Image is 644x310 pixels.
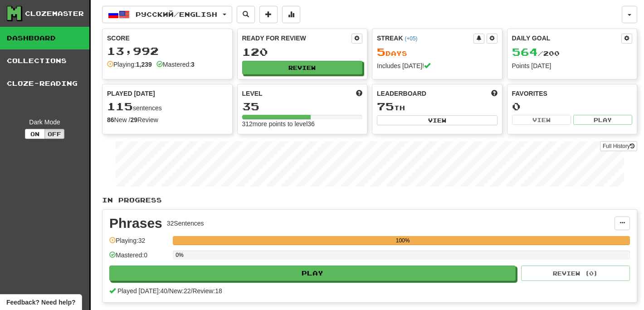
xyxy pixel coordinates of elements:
button: View [512,115,571,125]
p: In Progress [102,196,637,205]
span: New: 22 [169,287,190,295]
span: 115 [107,100,133,113]
div: Score [107,34,228,43]
span: Review: 18 [192,287,222,295]
button: View [377,115,498,125]
button: Search sentences [237,6,255,23]
div: Favorites [512,89,633,98]
button: Review (0) [521,266,630,281]
span: / 200 [512,49,560,57]
button: Review [242,61,363,74]
span: / [167,287,169,295]
div: Mastered: [156,60,195,69]
span: Score more points to level up [356,89,362,98]
div: Points [DATE] [512,61,633,70]
div: 13,992 [107,45,228,57]
span: Played [DATE] [107,89,155,98]
a: (+05) [405,35,417,42]
span: Open feedback widget [6,298,75,307]
div: 35 [242,101,363,112]
button: Русский/English [102,6,232,23]
div: 100% [176,236,630,245]
span: Played [DATE]: 40 [117,287,167,295]
span: Leaderboard [377,89,426,98]
div: Mastered: 0 [109,251,168,266]
button: On [25,129,45,139]
div: Playing: [107,60,152,69]
div: Includes [DATE]! [377,61,498,70]
div: 0 [512,101,633,112]
span: 564 [512,45,538,58]
div: 120 [242,46,363,58]
a: Full History [600,141,637,151]
span: This week in points, UTC [491,89,498,98]
button: Play [109,266,516,281]
div: Streak [377,34,473,43]
div: Clozemaster [25,9,84,18]
button: Add sentence to collection [259,6,278,23]
span: 5 [377,45,385,58]
strong: 3 [191,61,195,68]
div: sentences [107,101,228,113]
div: Ready for Review [242,34,352,43]
div: Playing: 32 [109,236,168,251]
strong: 86 [107,116,114,123]
div: Daily Goal [512,34,622,44]
button: Play [573,115,632,125]
div: Dark Mode [7,118,83,127]
strong: 1,239 [136,61,152,68]
button: Off [44,129,64,139]
button: More stats [282,6,300,23]
div: 32 Sentences [167,219,204,228]
span: Русский / English [136,10,217,18]
span: / [191,287,193,295]
div: Day s [377,46,498,58]
strong: 29 [130,116,137,123]
div: 312 more points to level 36 [242,119,363,128]
div: th [377,101,498,113]
div: Phrases [109,217,162,230]
span: 75 [377,100,394,113]
span: Level [242,89,263,98]
div: New / Review [107,115,228,124]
